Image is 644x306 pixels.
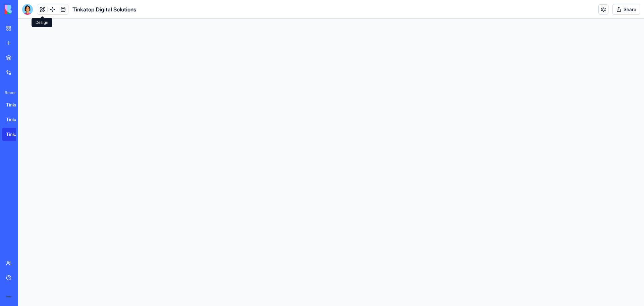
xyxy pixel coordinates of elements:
[2,113,29,126] a: Tinkatop - Premium Web Development
[5,293,13,301] img: ACg8ocJttHcSTTNL95WNchzsx-ahECqbwYcq2llpRCglCw3bf2UZeH8=s96-c
[72,5,136,13] h1: Tinkatop Digital Solutions
[2,128,29,141] a: Tinkatop Digital Solutions
[2,90,16,95] span: Recent
[6,116,25,123] div: Tinkatop - Premium Web Development
[2,98,29,112] a: Tinkatop Web Development Agency
[5,5,46,14] img: logo
[6,101,25,108] div: Tinkatop Web Development Agency
[612,4,640,15] button: Share
[6,131,25,138] div: Tinkatop Digital Solutions
[32,18,52,27] div: Design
